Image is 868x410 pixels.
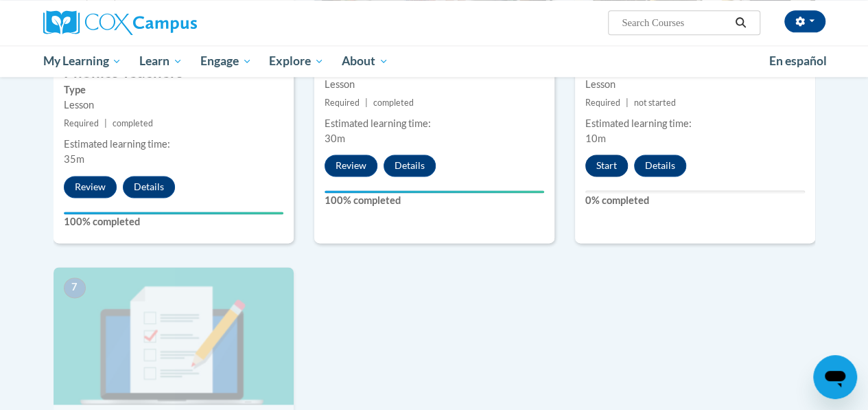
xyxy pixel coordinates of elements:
[104,118,107,128] span: |
[54,267,294,405] img: Course Image
[64,277,86,298] span: 7
[64,98,283,113] div: Lesson
[191,45,261,77] a: Engage
[585,193,805,208] label: 0% completed
[760,47,836,76] a: En español
[43,53,121,69] span: My Learning
[784,10,825,32] button: Account Settings
[64,118,99,128] span: Required
[64,137,283,152] div: Estimated learning time:
[260,45,333,77] a: Explore
[64,212,283,214] div: Your progress
[634,155,686,176] button: Details
[333,45,397,77] a: About
[130,45,191,77] a: Learn
[325,193,544,208] label: 100% completed
[585,98,620,108] span: Required
[325,190,544,193] div: Your progress
[585,133,606,144] span: 10m
[585,155,628,176] button: Start
[43,10,197,35] img: Cox Campus
[585,116,805,131] div: Estimated learning time:
[200,53,252,69] span: Engage
[365,98,368,108] span: |
[139,53,183,69] span: Learn
[64,214,283,229] label: 100% completed
[123,176,175,198] button: Details
[64,153,84,165] span: 35m
[325,133,345,144] span: 30m
[325,155,377,176] button: Review
[634,98,676,108] span: not started
[113,118,153,128] span: completed
[730,14,751,31] button: Search
[769,54,827,68] span: En español
[325,98,360,108] span: Required
[64,82,283,98] label: Type
[43,10,290,35] a: Cox Campus
[325,116,544,131] div: Estimated learning time:
[33,45,836,77] div: Main menu
[384,155,436,176] button: Details
[342,53,388,69] span: About
[64,176,117,198] button: Review
[34,45,131,77] a: My Learning
[585,77,805,92] div: Lesson
[626,98,629,108] span: |
[813,355,857,399] iframe: Button to launch messaging window
[620,14,730,31] input: Search Courses
[325,77,544,92] div: Lesson
[269,53,324,69] span: Explore
[373,98,414,108] span: completed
